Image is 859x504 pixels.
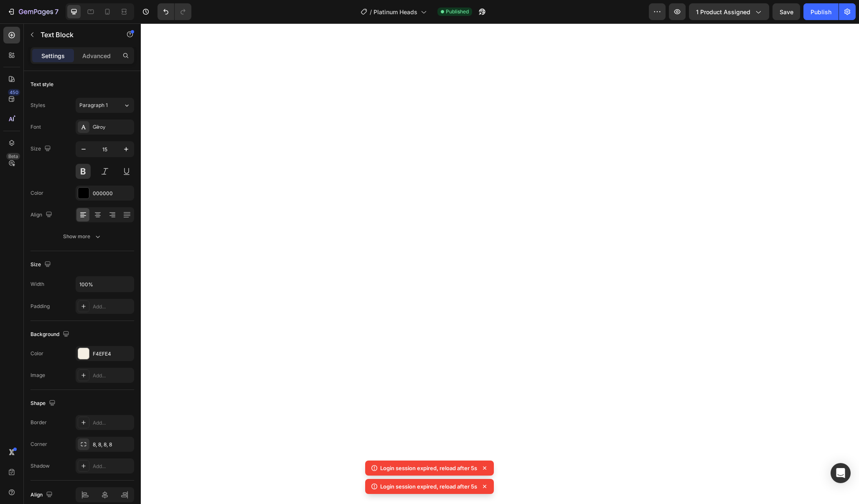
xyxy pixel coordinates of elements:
div: 450 [8,89,20,96]
div: Undo/Redo [158,3,191,20]
div: Add... [93,419,132,427]
div: Shadow [30,462,50,470]
iframe: Design area [141,23,859,504]
button: Publish [803,3,839,20]
div: Color [30,350,43,357]
p: 7 [55,7,58,17]
div: Padding [30,303,50,310]
div: Styles [30,102,45,109]
button: Paragraph 1 [76,98,134,113]
div: Publish [811,8,831,16]
span: 1 product assigned [696,8,750,16]
p: Login session expired, reload after 5s [380,464,477,472]
button: 1 product assigned [689,3,769,20]
p: Advanced [82,51,111,60]
div: F4EFE4 [93,350,132,358]
div: Border [30,419,47,426]
input: Auto [76,277,134,292]
div: Image [30,372,45,379]
p: Text Block [41,30,112,40]
div: Corner [30,440,47,448]
div: Color [30,189,43,197]
div: Align [30,489,54,501]
div: Background [30,329,71,340]
div: Shape [30,398,57,409]
button: 7 [3,3,62,20]
div: Width [30,280,44,288]
div: Text style [30,81,53,88]
div: Size [30,259,53,270]
span: Platinum Heads [374,8,417,16]
button: Show more [30,229,134,244]
div: 8, 8, 8, 8 [93,441,132,448]
div: 000000 [93,190,132,197]
div: Add... [93,372,132,379]
div: Open Intercom Messenger [831,463,851,483]
div: Add... [93,463,132,470]
p: Settings [41,51,65,60]
span: Paragraph 1 [79,102,108,109]
span: Save [780,8,793,15]
div: Beta [6,153,20,160]
div: Add... [93,303,132,311]
div: Gilroy [93,124,132,131]
div: Size [30,143,53,155]
span: / [370,8,372,16]
div: Font [30,123,41,131]
span: Published [446,8,469,15]
button: Save [773,3,800,20]
div: Show more [63,232,102,241]
div: Align [30,209,54,221]
p: Login session expired, reload after 5s [380,482,477,491]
